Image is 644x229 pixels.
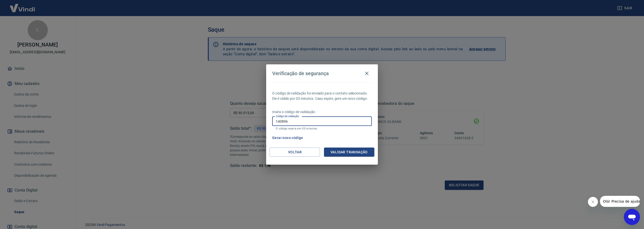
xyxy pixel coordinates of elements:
p: O código expira em 03 minutos. [276,127,368,130]
button: Voltar [270,148,320,157]
label: Código de validação [276,114,299,118]
p: O código de validação foi enviado para o contato selecionado. Ele é válido por 03 minutos. Caso e... [272,91,372,101]
iframe: Fechar mensagem [588,197,598,207]
p: Insira o código de validação [272,109,372,115]
iframe: Mensagem da empresa [600,196,640,207]
button: Gerar novo código [270,133,305,143]
h4: Verificação de segurança [272,70,329,76]
button: Validar transação [324,148,374,157]
span: Olá! Precisa de ajuda? [3,4,42,8]
iframe: Botão para abrir a janela de mensagens [624,209,640,225]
